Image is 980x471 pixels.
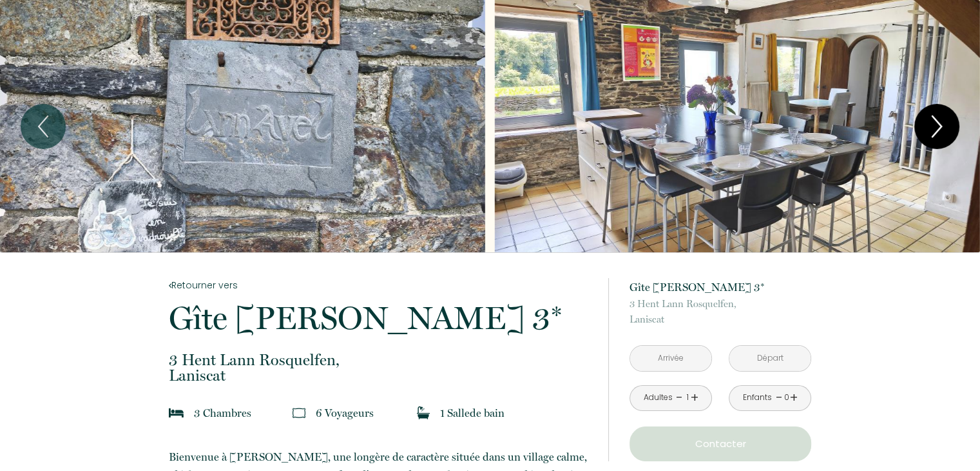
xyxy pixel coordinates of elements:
[630,346,711,371] input: Arrivée
[169,278,591,292] a: Retourner vers
[775,388,782,408] a: -
[629,296,811,312] span: 3 Hent Lann Rosquelfen,
[783,392,790,404] div: 0
[369,406,374,419] span: s
[643,392,672,404] div: Adultes
[440,404,504,422] p: 1 Salle de bain
[629,278,811,296] p: Gîte [PERSON_NAME] 3*
[676,388,683,408] a: -
[316,404,374,422] p: 6 Voyageur
[691,388,698,408] a: +
[629,426,811,461] button: Contacter
[743,392,772,404] div: Enfants
[629,296,811,327] p: Laniscat
[914,104,959,149] button: Next
[790,388,798,408] a: +
[169,352,591,383] p: Laniscat
[293,406,305,419] img: guests
[729,346,811,371] input: Départ
[169,352,591,368] span: 3 Hent Lann Rosquelfen,
[247,406,251,419] span: s
[634,436,807,452] p: Contacter
[169,302,591,334] p: Gîte [PERSON_NAME] 3*
[21,104,66,149] button: Previous
[194,404,251,422] p: 3 Chambre
[684,392,691,404] div: 1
